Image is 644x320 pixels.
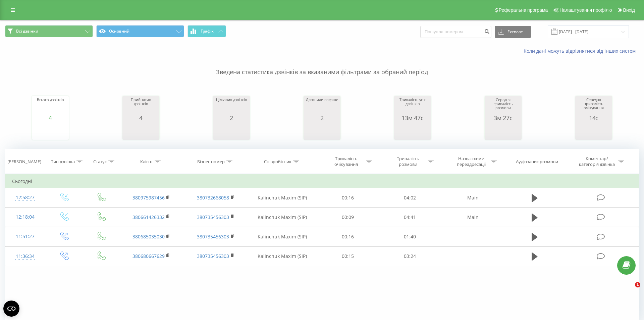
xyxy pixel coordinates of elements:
div: [PERSON_NAME] [7,159,41,165]
div: Тривалість усіх дзвінків [396,98,429,115]
span: Вихід [623,7,635,13]
td: 00:16 [317,227,379,246]
td: Kalinchuk Maxim (SIP) [248,246,317,266]
td: Kalinchuk Maxim (SIP) [248,227,317,246]
div: Клієнт [140,159,153,165]
span: Реферальна програма [499,7,548,13]
td: Main [441,188,505,208]
td: Kalinchuk Maxim (SIP) [248,188,317,208]
button: Open CMP widget [3,301,19,317]
td: 04:02 [379,188,440,208]
a: 380975987456 [132,194,165,201]
a: 380732668058 [197,194,229,201]
div: 11:36:34 [12,250,38,263]
a: 380735456303 [197,233,229,240]
div: 13м 47с [396,115,429,121]
div: 12:18:04 [12,211,38,224]
span: 1 [635,282,640,287]
iframe: Intercom live chat [621,282,637,298]
span: Налаштування профілю [559,7,612,13]
a: 380735456303 [197,253,229,259]
div: Бізнес номер [197,159,225,165]
input: Пошук за номером [420,26,491,38]
div: Прийнятих дзвінків [124,98,158,115]
div: 14с [577,115,610,121]
button: Графік [187,25,226,37]
td: Kalinchuk Maxim (SIP) [248,208,317,227]
td: 03:24 [379,246,440,266]
td: 04:41 [379,208,440,227]
td: 00:16 [317,188,379,208]
button: Експорт [495,26,531,38]
div: 3м 27с [486,115,520,121]
div: Співробітник [264,159,291,165]
div: 4 [37,115,64,121]
button: Всі дзвінки [5,25,93,37]
div: Тривалість розмови [390,156,426,167]
td: Сьогодні [5,175,639,188]
button: Основний [96,25,184,37]
a: 380661426332 [132,214,165,220]
a: Коли дані можуть відрізнятися вiд інших систем [524,48,639,54]
a: 380735456303 [197,214,229,220]
td: 00:09 [317,208,379,227]
td: 01:40 [379,227,440,246]
div: Цільових дзвінків [216,98,247,115]
div: 4 [124,115,158,121]
div: 12:58:27 [12,191,38,204]
p: Зведена статистика дзвінків за вказаними фільтрами за обраний період [5,54,639,77]
span: Всі дзвінки [16,29,38,34]
div: Середня тривалість розмови [486,98,520,115]
div: Статус [93,159,107,165]
div: Аудіозапис розмови [516,159,558,165]
td: 00:15 [317,246,379,266]
div: Тривалість очікування [328,156,364,167]
div: 11:51:27 [12,230,38,243]
div: 2 [306,115,338,121]
div: Середня тривалість очікування [577,98,610,115]
td: Main [441,208,505,227]
div: 2 [216,115,247,121]
span: Графік [201,29,214,34]
div: Дзвонили вперше [306,98,338,115]
div: Всього дзвінків [37,98,64,115]
div: Тип дзвінка [51,159,75,165]
div: Назва схеми переадресації [453,156,489,167]
a: 380685035030 [132,233,165,240]
a: 380680667629 [132,253,165,259]
div: Коментар/категорія дзвінка [577,156,616,167]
